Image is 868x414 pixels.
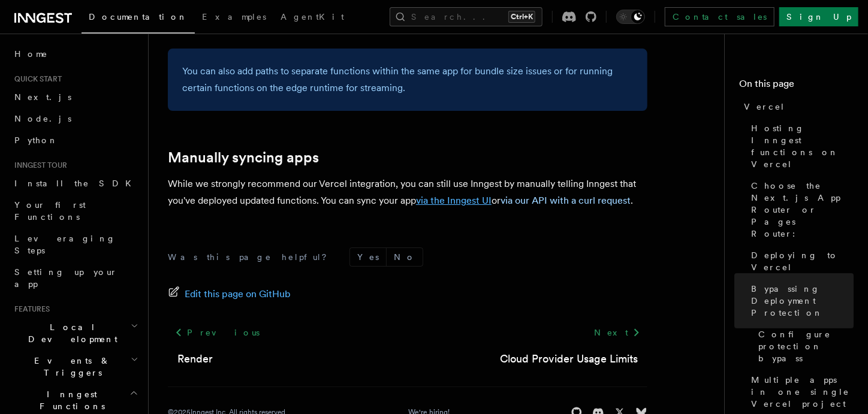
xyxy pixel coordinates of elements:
[616,10,645,24] button: Toggle dark mode
[390,7,542,26] button: Search...Ctrl+K
[10,388,129,412] span: Inngest Functions
[195,4,273,32] a: Examples
[168,49,647,111] div: You can also add paths to separate functions within the same app for bundle size issues or for ru...
[751,249,854,273] span: Deploying to Vercel
[168,149,319,166] a: Manually syncing apps
[416,195,492,206] a: via the Inngest UI
[10,228,141,261] a: Leveraging Steps
[587,322,647,343] a: Next
[665,7,774,26] a: Contact sales
[10,261,141,295] a: Setting up your app
[10,129,141,151] a: Python
[14,200,86,222] span: Your first Functions
[14,48,48,60] span: Home
[350,248,386,266] button: Yes
[754,324,854,369] a: Configure protection bypass
[168,286,291,303] a: Edit this page on GitHub
[10,86,141,108] a: Next.js
[746,244,854,278] a: Deploying to Vercel
[751,283,854,319] span: Bypassing Deployment Protection
[779,7,858,26] a: Sign Up
[10,304,50,314] span: Features
[202,12,266,22] span: Examples
[281,12,344,22] span: AgentKit
[739,96,854,117] a: Vercel
[10,43,141,65] a: Home
[273,4,351,32] a: AgentKit
[168,251,335,263] p: Was this page helpful?
[10,350,141,383] button: Events & Triggers
[387,248,423,266] button: No
[14,234,116,255] span: Leveraging Steps
[10,173,141,194] a: Install the SDK
[168,176,647,209] p: While we strongly recommend our Vercel integration, you can still use Inngest by manually telling...
[758,328,854,364] span: Configure protection bypass
[14,114,71,123] span: Node.js
[746,278,854,324] a: Bypassing Deployment Protection
[89,12,188,22] span: Documentation
[10,316,141,350] button: Local Development
[10,161,67,170] span: Inngest tour
[508,11,535,23] kbd: Ctrl+K
[10,321,131,345] span: Local Development
[10,355,131,379] span: Events & Triggers
[185,286,291,303] span: Edit this page on GitHub
[751,122,854,170] span: Hosting Inngest functions on Vercel
[177,350,213,367] a: Render
[501,195,631,206] a: via our API with a curl request
[751,374,854,410] span: Multiple apps in one single Vercel project
[10,74,62,84] span: Quick start
[746,175,854,244] a: Choose the Next.js App Router or Pages Router:
[82,4,195,34] a: Documentation
[10,194,141,228] a: Your first Functions
[14,135,58,145] span: Python
[14,179,138,188] span: Install the SDK
[746,117,854,175] a: Hosting Inngest functions on Vercel
[14,92,71,102] span: Next.js
[500,350,638,367] a: Cloud Provider Usage Limits
[168,322,267,343] a: Previous
[751,180,854,240] span: Choose the Next.js App Router or Pages Router:
[10,108,141,129] a: Node.js
[14,267,117,289] span: Setting up your app
[744,101,785,113] span: Vercel
[739,77,854,96] h4: On this page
